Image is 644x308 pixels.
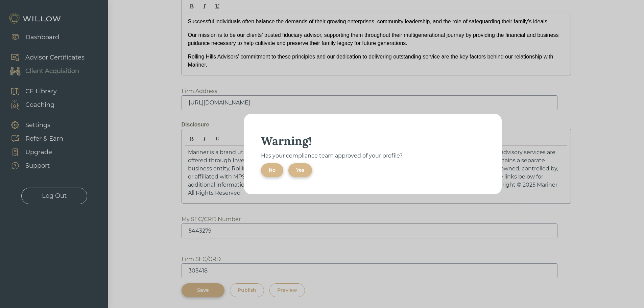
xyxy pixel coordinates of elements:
[269,167,276,174] div: No
[261,133,485,148] div: Warning!
[296,167,304,174] div: Yes
[288,163,312,177] button: Yes
[261,152,485,160] div: Has your compliance team approved of your profile?
[261,163,283,177] button: No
